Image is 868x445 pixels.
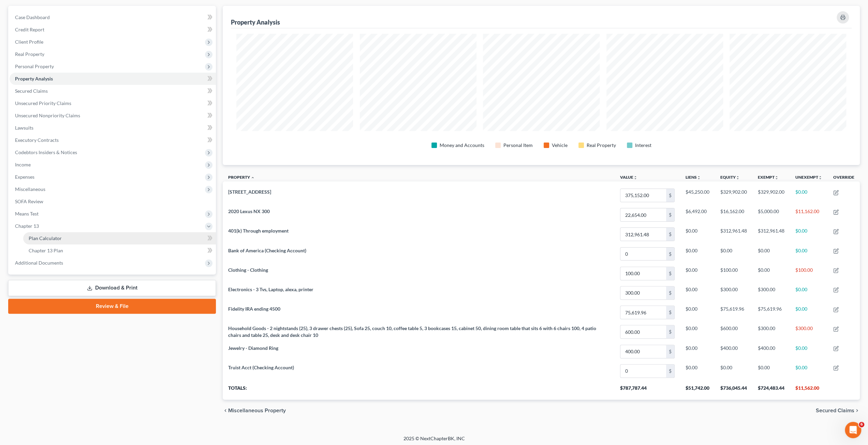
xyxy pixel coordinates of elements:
td: $11,162.00 [790,205,828,225]
input: 0.00 [620,325,666,338]
div: Personal Item [503,142,533,149]
td: $0.00 [680,264,715,283]
a: Lawsuits [10,122,216,134]
td: $0.00 [680,244,715,264]
td: $0.00 [790,225,828,244]
span: Chapter 13 [15,223,39,229]
div: $ [666,267,674,280]
i: chevron_left [223,408,228,413]
a: Unsecured Priority Claims [10,97,216,109]
td: $0.00 [680,283,715,302]
td: $300.00 [790,322,828,342]
td: $0.00 [790,244,828,264]
input: 0.00 [620,228,666,241]
span: SOFA Review [15,198,43,204]
td: $300.00 [752,322,790,342]
i: chevron_right [854,408,860,413]
td: $75,619.96 [752,302,790,322]
a: Executory Contracts [10,134,216,146]
span: Case Dashboard [15,14,50,20]
td: $329,902.00 [752,186,790,205]
div: $ [666,189,674,202]
td: $0.00 [715,244,752,264]
td: $0.00 [752,264,790,283]
td: $0.00 [680,225,715,244]
div: $ [666,208,674,221]
div: Property Analysis [231,18,280,26]
a: Case Dashboard [10,11,216,24]
td: $0.00 [752,244,790,264]
td: $329,902.00 [715,186,752,205]
td: $300.00 [715,283,752,302]
input: 0.00 [620,286,666,299]
span: Unsecured Nonpriority Claims [15,113,80,118]
span: Unsecured Priority Claims [15,100,71,106]
td: $400.00 [715,342,752,361]
td: $5,000.00 [752,205,790,225]
span: Secured Claims [15,88,48,94]
td: $312,961.48 [715,225,752,244]
td: $16,162.00 [715,205,752,225]
div: $ [666,228,674,241]
td: $0.00 [752,361,790,381]
span: Miscellaneous Property [228,408,286,413]
a: Property Analysis [10,73,216,85]
input: 0.00 [620,248,666,261]
span: 2020 Lexus NX 300 [228,208,270,214]
div: $ [666,306,674,319]
input: 0.00 [620,267,666,280]
span: Credit Report [15,27,44,32]
span: Household Goods - 2 nightstands (25), 3 drawer chests (25), Sofa 25, couch 10, coffee table 5, 3 ... [228,325,596,338]
th: $51,742.00 [680,381,715,400]
th: $724,483.44 [752,381,790,400]
td: $600.00 [715,322,752,342]
span: Property Analysis [15,76,53,81]
div: Real Property [587,142,616,149]
td: $0.00 [790,283,828,302]
i: unfold_more [697,176,701,180]
td: $0.00 [680,361,715,381]
td: $75,619.96 [715,302,752,322]
td: $0.00 [790,361,828,381]
button: chevron_left Miscellaneous Property [223,408,286,413]
a: Valueunfold_more [620,175,637,180]
td: $400.00 [752,342,790,361]
td: $0.00 [680,322,715,342]
th: $736,045.44 [715,381,752,400]
span: Secured Claims [816,408,854,413]
th: Totals: [223,381,615,400]
td: $0.00 [680,302,715,322]
div: Vehicle [552,142,568,149]
a: Unexemptunfold_more [795,175,822,180]
span: Lawsuits [15,125,33,131]
span: Income [15,162,31,167]
input: 0.00 [620,208,666,221]
iframe: Intercom live chat [845,422,861,438]
a: Download & Print [8,280,216,296]
span: Clothing - Clothing [228,267,268,273]
span: [STREET_ADDRESS] [228,189,271,195]
a: SOFA Review [10,195,216,208]
td: $45,250.00 [680,186,715,205]
td: $6,492.00 [680,205,715,225]
a: Exemptunfold_more [758,175,779,180]
span: Jewelry - Diamond Ring [228,345,278,351]
input: 0.00 [620,306,666,319]
span: Client Profile [15,39,43,45]
td: $100.00 [715,264,752,283]
a: Liensunfold_more [686,175,701,180]
td: $0.00 [790,302,828,322]
span: Personal Property [15,63,54,69]
span: Bank of America (Checking Account) [228,248,306,253]
div: $ [666,248,674,261]
div: $ [666,286,674,299]
td: $300.00 [752,283,790,302]
th: $787,787.44 [615,381,680,400]
button: Secured Claims chevron_right [816,408,860,413]
span: Plan Calculator [29,235,62,241]
a: Property expand_less [228,175,255,180]
span: Electronics - 3 Tvs, Laptop, alexa, printer [228,286,313,292]
span: Executory Contracts [15,137,59,143]
input: 0.00 [620,345,666,358]
div: Money and Accounts [440,142,484,149]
